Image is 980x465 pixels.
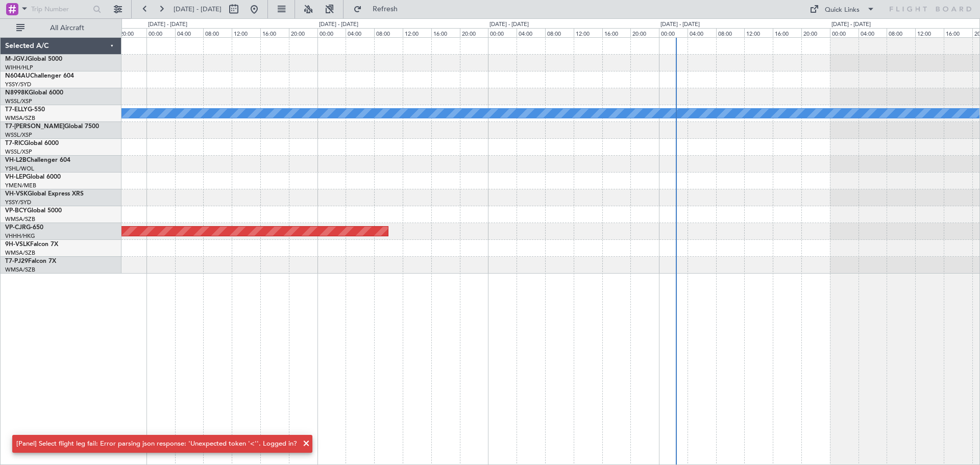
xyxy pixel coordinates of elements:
a: WSSL/XSP [5,148,32,156]
div: 00:00 [659,28,688,37]
a: T7-RICGlobal 6000 [5,140,59,146]
div: 20:00 [801,28,830,37]
a: N8998KGlobal 6000 [5,90,63,96]
span: T7-RIC [5,140,24,146]
span: T7-PJ29 [5,258,28,264]
span: [DATE] - [DATE] [174,5,222,14]
div: 08:00 [545,28,574,37]
a: YMEN/MEB [5,182,36,189]
a: T7-PJ29Falcon 7X [5,258,56,264]
div: 08:00 [716,28,745,37]
button: Refresh [349,1,410,17]
a: N604AUChallenger 604 [5,73,74,79]
div: 16:00 [944,28,972,37]
span: VP-BCY [5,208,27,214]
a: T7-ELLYG-550 [5,107,45,113]
div: Quick Links [825,5,860,15]
a: YSHL/WOL [5,165,34,173]
div: 20:00 [289,28,317,37]
input: Trip Number [31,2,90,17]
button: Quick Links [804,1,880,17]
a: YSSY/SYD [5,81,31,88]
span: N8998K [5,90,29,96]
div: 00:00 [488,28,517,37]
button: All Aircraft [11,20,111,36]
span: VH-VSK [5,191,28,197]
span: VP-CJR [5,225,26,231]
a: WSSL/XSP [5,97,32,105]
div: [DATE] - [DATE] [831,20,871,29]
div: 00:00 [317,28,346,37]
div: [DATE] - [DATE] [660,20,700,29]
div: 16:00 [773,28,801,37]
a: VH-LEPGlobal 6000 [5,174,61,180]
a: WIHH/HLP [5,64,33,71]
a: M-JGVJGlobal 5000 [5,56,62,62]
div: 16:00 [602,28,631,37]
div: 08:00 [203,28,232,37]
div: [Panel] Select flight leg fail: Error parsing json response: 'Unexpected token '<''. Logged in? [16,439,297,449]
span: N604AU [5,73,30,79]
span: T7-[PERSON_NAME] [5,124,64,130]
div: [DATE] - [DATE] [148,20,187,29]
span: VH-LEP [5,174,26,180]
span: VH-L2B [5,157,27,163]
div: 04:00 [346,28,374,37]
div: 04:00 [175,28,204,37]
a: VH-VSKGlobal Express XRS [5,191,84,197]
a: WMSA/SZB [5,215,35,223]
a: YSSY/SYD [5,199,31,206]
a: WMSA/SZB [5,266,35,274]
div: 12:00 [574,28,602,37]
span: T7-ELLY [5,107,28,113]
div: 08:00 [887,28,915,37]
div: [DATE] - [DATE] [319,20,358,29]
a: WMSA/SZB [5,249,35,257]
a: T7-[PERSON_NAME]Global 7500 [5,124,99,130]
div: 04:00 [517,28,545,37]
div: 00:00 [830,28,859,37]
span: All Aircraft [27,25,108,32]
div: 12:00 [744,28,773,37]
span: Refresh [364,6,407,13]
div: 12:00 [915,28,944,37]
div: 04:00 [859,28,887,37]
div: 12:00 [232,28,260,37]
a: WMSA/SZB [5,114,35,122]
div: 08:00 [374,28,403,37]
a: VP-BCYGlobal 5000 [5,208,62,214]
div: [DATE] - [DATE] [489,20,529,29]
div: 04:00 [688,28,716,37]
div: 00:00 [146,28,175,37]
div: 16:00 [260,28,289,37]
a: VP-CJRG-650 [5,225,43,231]
a: WSSL/XSP [5,131,32,139]
a: 9H-VSLKFalcon 7X [5,241,58,248]
div: 20:00 [630,28,659,37]
a: VHHH/HKG [5,232,35,240]
span: 9H-VSLK [5,241,30,248]
div: 12:00 [403,28,431,37]
a: VH-L2BChallenger 604 [5,157,70,163]
div: 16:00 [431,28,460,37]
div: 20:00 [460,28,488,37]
span: M-JGVJ [5,56,28,62]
